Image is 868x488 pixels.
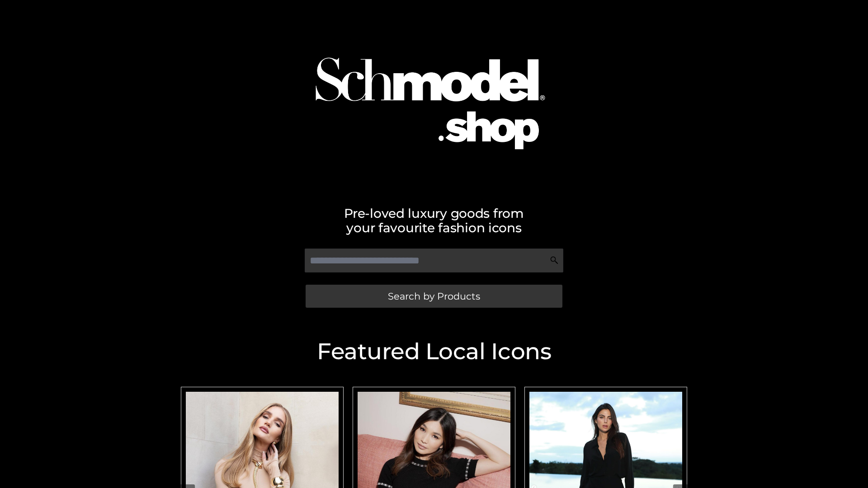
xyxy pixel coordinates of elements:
span: Search by Products [388,291,480,301]
h2: Pre-loved luxury goods from your favourite fashion icons [176,206,692,235]
a: Search by Products [306,285,562,308]
img: Search Icon [550,256,559,265]
h2: Featured Local Icons​ [176,340,692,363]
